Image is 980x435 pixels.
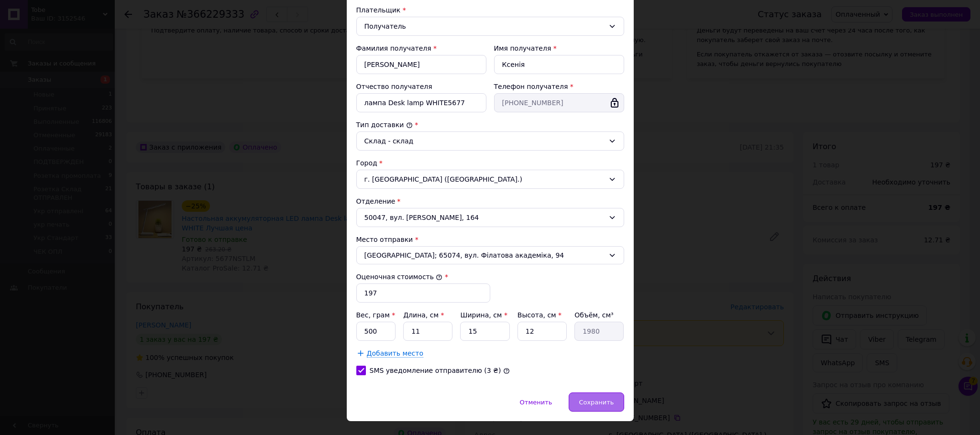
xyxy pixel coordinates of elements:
[356,170,624,189] div: г. [GEOGRAPHIC_DATA] ([GEOGRAPHIC_DATA].)
[356,44,431,52] label: Фамилия получателя
[356,273,443,281] label: Оценочная стоимость
[356,208,624,227] div: 50047, вул. [PERSON_NAME], 164
[494,93,624,112] input: +380
[518,311,562,319] label: Высота, см
[574,310,624,320] div: Объём, см³
[367,349,424,358] span: Добавить место
[356,311,396,319] label: Вес, грам
[356,158,624,168] div: Город
[460,311,507,319] label: Ширина, см
[403,311,444,319] label: Длина, см
[356,235,624,244] div: Место отправки
[356,120,624,130] div: Тип доставки
[356,5,624,15] div: Плательщик
[364,21,605,32] div: Получатель
[520,399,552,406] span: Отменить
[370,367,501,374] label: SMS уведомление отправителю (3 ₴)
[356,196,624,206] div: Отделение
[364,136,605,146] div: Склад - склад
[356,83,432,90] label: Отчество получателя
[579,399,614,406] span: Сохранить
[494,83,568,90] label: Телефон получателя
[364,250,605,260] span: [GEOGRAPHIC_DATA]; 65074, вул. Філатова академіка, 94
[494,44,551,52] label: Имя получателя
